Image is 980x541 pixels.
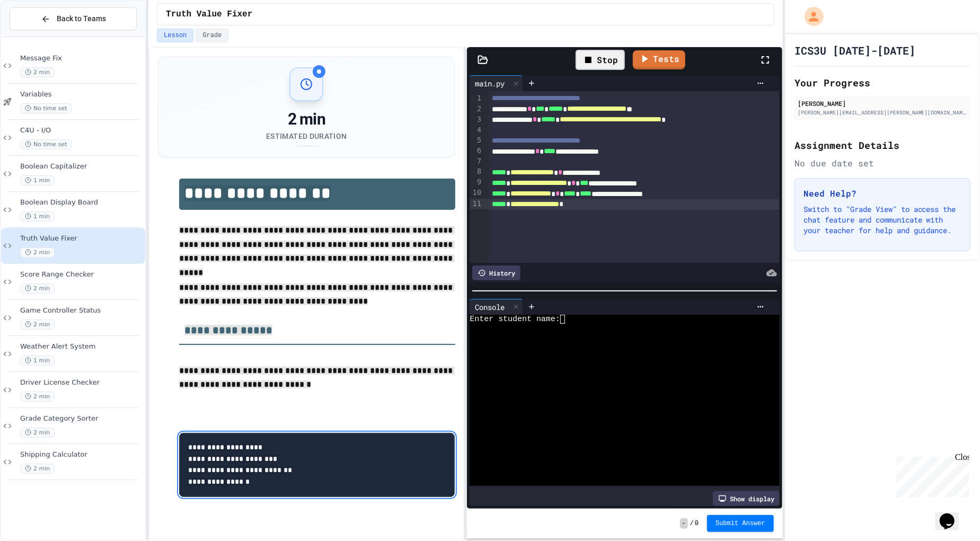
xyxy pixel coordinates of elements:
div: 4 [470,125,483,135]
span: 2 min [20,464,55,474]
div: Stop [576,50,625,70]
span: 1 min [20,175,55,185]
span: Enter student name: [470,315,560,324]
div: Console [470,299,523,315]
span: Message Fix [20,54,143,63]
div: 3 [470,114,483,125]
div: Console [470,301,510,313]
h2: Assignment Details [794,138,970,153]
div: 9 [470,177,483,188]
p: Switch to "Grade View" to access the chat feature and communicate with your teacher for help and ... [804,204,961,236]
button: Lesson [157,29,193,42]
span: Truth Value Fixer [166,8,252,21]
span: 2 min [20,67,55,77]
div: main.py [470,75,523,91]
div: [PERSON_NAME] [798,99,967,108]
span: Back to Teams [57,13,106,24]
span: Truth Value Fixer [20,234,143,243]
span: 2 min [20,283,55,294]
span: 1 min [20,211,55,221]
span: 0 [695,519,699,528]
span: Boolean Capitalizer [20,162,143,171]
div: 8 [470,166,483,177]
span: No time set [20,139,72,149]
button: Submit Answer [707,515,774,532]
span: Driver License Checker [20,378,143,387]
span: 2 min [20,392,55,402]
div: 1 [470,93,483,104]
iframe: chat widget [935,499,969,530]
span: C4U - I/O [20,126,143,135]
span: Submit Answer [716,519,765,528]
span: 1 min [20,356,55,366]
span: / [690,519,694,528]
div: 7 [470,156,483,166]
span: Boolean Display Board [20,198,143,207]
a: Tests [633,50,685,69]
span: 2 min [20,320,55,330]
div: 2 min [266,110,347,129]
iframe: chat widget [892,453,969,498]
div: Chat with us now!Close [4,4,73,67]
div: 2 [470,104,483,114]
div: Estimated Duration [266,131,347,141]
div: 6 [470,146,483,156]
div: No due date set [794,157,970,170]
span: Weather Alert System [20,342,143,351]
span: 2 min [20,428,55,438]
div: My Account [793,4,826,29]
div: 5 [470,135,483,146]
span: Score Range Checker [20,270,143,279]
div: Show display [713,491,780,506]
h3: Need Help? [804,187,961,200]
h1: ICS3U [DATE]-[DATE] [794,43,915,58]
span: - [680,518,688,529]
div: [PERSON_NAME][EMAIL_ADDRESS][PERSON_NAME][DOMAIN_NAME] [798,109,967,117]
span: Shipping Calculator [20,450,143,459]
h2: Your Progress [794,75,970,90]
div: History [472,265,520,280]
div: 11 [470,199,483,209]
span: 2 min [20,247,55,258]
span: Variables [20,90,143,99]
span: Grade Category Sorter [20,414,143,423]
button: Grade [196,29,228,42]
button: Back to Teams [10,7,137,30]
span: Game Controller Status [20,306,143,315]
span: No time set [20,103,72,113]
div: main.py [470,78,510,89]
div: 10 [470,188,483,198]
